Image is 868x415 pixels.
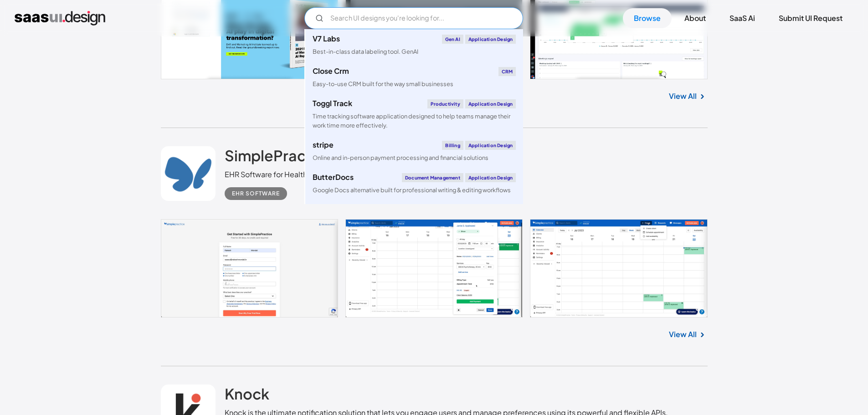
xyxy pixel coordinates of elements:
form: Email Form [304,7,523,29]
div: Close Crm [313,67,349,75]
a: Close CrmCRMEasy-to-use CRM built for the way small businesses [305,61,523,94]
a: klaviyoEmail MarketingApplication DesignCreate personalised customer experiences across email, SM... [305,200,523,241]
input: Search UI designs you're looking for... [304,7,523,29]
div: Online and in-person payment processing and financial solutions [313,154,488,162]
h2: Knock [225,384,269,403]
a: SimplePractice [225,146,333,169]
a: Toggl TrackProductivityApplication DesignTime tracking software application designed to help team... [305,94,523,135]
div: Document Management [402,173,463,182]
div: Billing [442,141,463,150]
a: stripeBillingApplication DesignOnline and in-person payment processing and financial solutions [305,135,523,168]
div: Gen AI [442,35,463,44]
div: ButterDocs [313,174,354,181]
div: Best-in-class data labeling tool. GenAI [313,47,418,56]
a: SaaS Ai [719,8,766,28]
a: Browse [623,8,672,28]
div: Productivity [427,99,463,108]
a: ButterDocsDocument ManagementApplication DesignGoogle Docs alternative built for professional wri... [305,168,523,200]
div: Time tracking software application designed to help teams manage their work time more effectively. [313,112,516,129]
div: Application Design [465,35,516,44]
a: View All [669,329,697,340]
div: EHR Software for Health & Wellness Professionals [225,169,394,180]
div: Toggl Track [313,100,352,107]
a: View All [669,91,697,102]
div: Easy-to-use CRM built for the way small businesses [313,80,453,88]
a: Knock [225,384,269,407]
div: V7 Labs [313,35,340,42]
div: CRM [498,67,516,76]
a: Submit UI Request [768,8,853,28]
a: home [15,11,105,26]
a: About [673,8,717,28]
div: Google Docs alternative built for professional writing & editing workflows [313,186,511,195]
div: Application Design [465,173,516,182]
div: Application Design [465,99,516,108]
h2: SimplePractice [225,146,333,164]
a: V7 LabsGen AIApplication DesignBest-in-class data labeling tool. GenAI [305,29,523,61]
div: Application Design [465,141,516,150]
div: stripe [313,141,334,149]
div: EHR Software [232,188,280,199]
